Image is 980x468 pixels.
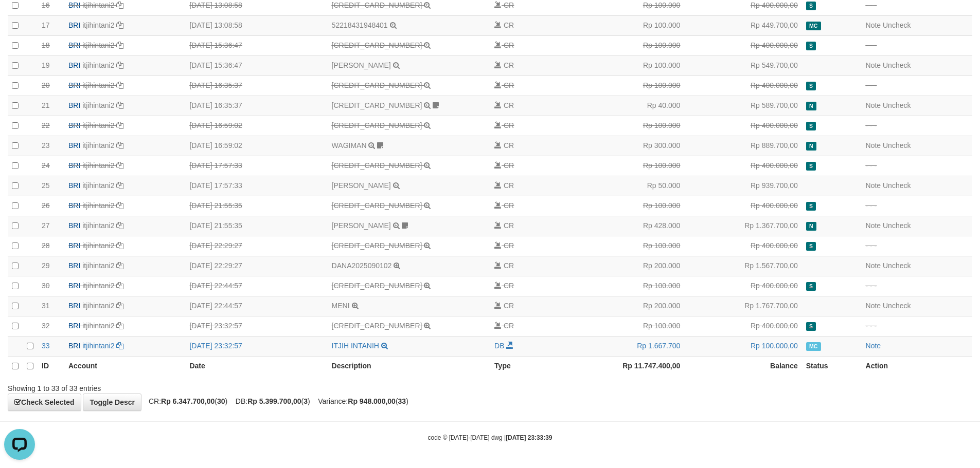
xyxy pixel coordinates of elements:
th: Action [862,356,972,376]
a: itjihintani2 [82,41,114,49]
td: Rp 100.000 [559,196,684,216]
a: [CREDIT_CARD_NUMBER] [332,81,422,89]
td: Rp 400.000,00 [684,35,801,55]
span: BRI [68,1,80,9]
span: CR [504,61,514,69]
span: BRI [68,221,80,230]
td: Rp 100.000,00 [684,336,801,356]
a: Copy itjihintani2 to clipboard [116,81,123,89]
a: itjihintani2 [82,181,114,190]
td: [DATE] 22:44:57 [185,296,327,316]
td: Rp 100.000 [559,236,684,256]
strong: Rp 6.347.700,00 [161,397,215,405]
a: itjihintani2 [82,141,114,149]
td: Rp 889.700,00 [684,136,801,156]
strong: Rp 948.000,00 [348,397,396,405]
span: CR [504,201,514,210]
a: Uncheck [883,261,911,270]
span: Duplicate/Skipped [806,322,816,331]
a: MENI [332,302,350,310]
td: - - - [862,276,972,296]
td: Rp 200.000 [559,256,684,276]
a: [CREDIT_CARD_NUMBER] [332,1,422,9]
span: BRI [68,41,80,49]
span: CR [504,41,514,49]
a: itjihintani2 [82,342,114,350]
td: Rp 400.000,00 [684,116,801,136]
span: 16 [42,1,50,9]
a: Toggle Descr [83,394,141,411]
a: Copy itjihintani2 to clipboard [116,181,123,190]
th: Balance [684,356,801,376]
a: [PERSON_NAME] [332,61,391,69]
a: itjihintani2 [82,302,114,310]
a: Uncheck [883,221,911,230]
td: Rp 400.000,00 [684,76,801,96]
span: 20 [42,81,50,89]
td: Rp 1.567.700,00 [684,256,801,276]
span: 26 [42,201,50,210]
a: itjihintani2 [82,61,114,69]
td: Rp 40.000 [559,96,684,116]
a: Copy itjihintani2 to clipboard [116,41,123,49]
td: [DATE] 23:32:57 [185,316,327,336]
a: Copy itjihintani2 to clipboard [116,101,123,109]
button: Open LiveChat chat widget [4,4,35,35]
a: [PERSON_NAME] [332,181,391,190]
span: CR [504,21,514,29]
span: BRI [68,81,80,89]
td: [DATE] 13:08:58 [185,15,327,35]
a: DANA2025090102 [332,261,392,270]
span: Duplicate/Skipped [806,162,816,171]
td: - - - [862,76,972,96]
td: Rp 400.000,00 [684,196,801,216]
span: DB [494,342,504,350]
a: Note [866,342,881,350]
td: Rp 100.000 [559,15,684,35]
a: Uncheck [883,302,911,310]
a: itjihintani2 [82,221,114,230]
td: Rp 100.000 [559,316,684,336]
span: 21 [42,101,50,109]
a: Uncheck [883,141,911,149]
a: Note [866,21,881,29]
span: BRI [68,302,80,310]
td: [DATE] 22:29:27 [185,256,327,276]
a: Note [866,61,881,69]
td: Rp 100.000 [559,76,684,96]
strong: 3 [304,397,308,405]
th: Type [490,356,559,376]
th: Date [185,356,327,376]
td: [DATE] 23:32:57 [185,336,327,356]
td: Rp 1.767.700,00 [684,296,801,316]
span: Duplicate/Skipped [806,2,816,10]
span: BRI [68,241,80,250]
span: BRI [68,322,80,330]
span: BRI [68,261,80,270]
a: Copy itjihintani2 to clipboard [116,282,123,290]
a: Copy itjihintani2 to clipboard [116,302,123,310]
td: Rp 100.000 [559,156,684,176]
span: Has Note [806,222,816,231]
td: Rp 200.000 [559,296,684,316]
strong: 33 [398,397,406,405]
a: Copy itjihintani2 to clipboard [116,201,123,210]
strong: Rp 11.747.400,00 [622,362,680,370]
a: Copy itjihintani2 to clipboard [116,61,123,69]
td: Rp 449.700,00 [684,15,801,35]
a: itjihintani2 [82,101,114,109]
a: Uncheck [883,101,911,109]
td: Rp 549.700,00 [684,55,801,76]
span: BRI [68,121,80,129]
td: Rp 100.000 [559,35,684,55]
a: Copy itjihintani2 to clipboard [116,261,123,270]
span: CR [504,322,514,330]
a: [CREDIT_CARD_NUMBER] [332,282,422,290]
th: ID [38,356,64,376]
th: Status [802,356,862,376]
td: [DATE] 16:35:37 [185,96,327,116]
a: [CREDIT_CARD_NUMBER] [332,201,422,210]
span: Duplicate/Skipped [806,242,816,251]
span: CR [504,302,514,310]
td: - - - [862,236,972,256]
